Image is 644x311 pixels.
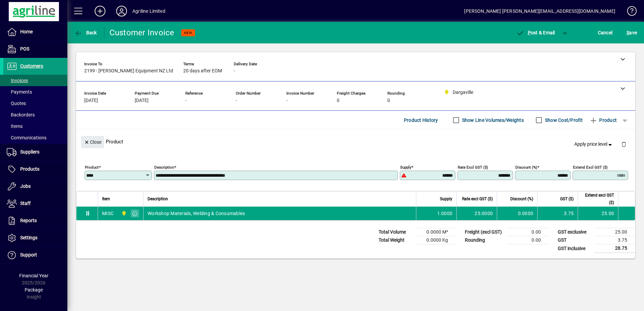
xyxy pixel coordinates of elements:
span: - [286,98,288,103]
button: Save [625,27,639,39]
span: NEW [184,31,192,35]
span: Payments [7,89,32,95]
a: Communications [3,132,67,143]
span: Item [102,195,110,203]
span: ave [626,27,637,38]
mat-label: Discount (%) [515,165,537,170]
span: - [185,98,187,103]
span: Rate excl GST ($) [462,195,493,203]
button: Profile [111,5,132,17]
a: Reports [3,212,67,229]
label: Show Cost/Profit [544,117,583,124]
span: Settings [20,235,37,240]
span: 20 days after EOM [183,68,222,74]
button: Cancel [596,27,614,39]
span: Back [74,30,97,35]
a: Staff [3,195,67,212]
td: GST [554,236,595,244]
a: Settings [3,230,67,246]
span: Staff [20,201,31,206]
td: GST inclusive [554,244,595,253]
span: Reports [20,218,37,223]
a: Home [3,24,67,40]
span: Invoices [7,78,28,83]
span: Cancel [598,27,613,38]
button: Product [586,114,620,126]
button: Close [81,136,104,148]
a: Knowledge Base [622,1,636,23]
td: Total Weight [375,236,416,244]
span: Product History [404,115,438,126]
mat-label: Extend excl GST ($) [573,165,608,170]
span: Discount (%) [510,195,533,203]
span: Apply price level [574,141,613,148]
span: 0 [337,98,340,103]
a: Backorders [3,109,67,120]
span: Suppliers [20,149,39,154]
td: Total Volume [375,228,416,236]
span: Communications [7,135,46,140]
a: Products [3,161,67,178]
a: Jobs [3,178,67,195]
td: 28.75 [595,244,635,253]
span: Supply [440,195,452,203]
app-page-header-button: Back [67,27,104,39]
span: Extend excl GST ($) [582,192,614,206]
div: MISC [102,210,114,217]
span: Workshop Materials, Welding & Consumables [148,210,245,217]
mat-label: Rate excl GST ($) [458,165,488,170]
mat-label: Supply [400,165,411,170]
td: 0.00 [509,228,549,236]
span: Product [589,115,617,126]
div: 25.0000 [461,210,493,217]
span: Jobs [20,183,31,189]
button: Post & Email [513,27,558,39]
app-page-header-button: Delete [616,141,632,147]
span: POS [20,46,29,51]
button: Product History [401,114,441,126]
td: 25.00 [578,207,618,220]
button: Add [89,5,111,17]
td: 0.0000 M³ [416,228,456,236]
td: 0.0000 [497,207,537,220]
span: - [236,98,237,103]
a: Suppliers [3,144,67,161]
td: 0.00 [509,236,549,244]
span: Products [20,166,39,172]
span: Quotes [7,101,26,106]
span: - [234,68,235,74]
button: Back [73,27,99,39]
span: [DATE] [84,98,98,103]
td: Rounding [461,236,509,244]
span: Package [25,287,43,292]
button: Delete [616,136,632,152]
span: ost & Email [516,30,555,35]
span: Support [20,252,37,257]
td: Freight (excl GST) [461,228,509,236]
span: Backorders [7,112,35,117]
a: Quotes [3,98,67,109]
div: Product [76,129,635,154]
a: Invoices [3,75,67,86]
span: P [528,30,531,35]
span: Home [20,29,33,34]
td: 25.00 [595,228,635,236]
mat-label: Product [85,165,99,170]
td: 0.0000 Kg [416,236,456,244]
span: 1.0000 [437,210,453,217]
td: 3.75 [537,207,578,220]
span: Description [148,195,168,203]
span: Items [7,124,23,129]
button: Apply price level [572,138,616,150]
span: Dargaville [120,210,127,217]
span: 0 [387,98,390,103]
a: POS [3,41,67,58]
label: Show Line Volumes/Weights [461,117,524,124]
a: Items [3,120,67,132]
a: Payments [3,86,67,98]
span: Customers [20,63,43,69]
div: [PERSON_NAME] [PERSON_NAME][EMAIL_ADDRESS][DOMAIN_NAME] [464,6,615,16]
div: Agriline Limited [132,6,165,16]
app-page-header-button: Close [79,139,106,145]
td: GST exclusive [554,228,595,236]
